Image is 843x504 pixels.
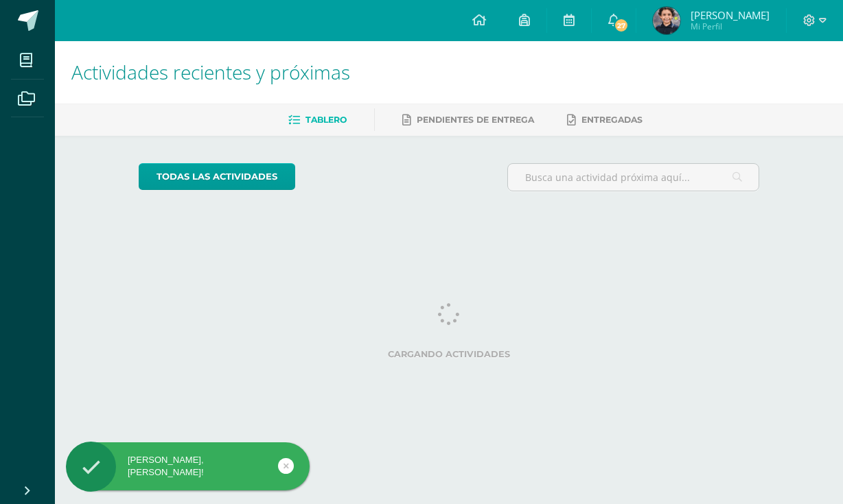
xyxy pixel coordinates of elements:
[691,8,770,22] span: [PERSON_NAME]
[139,349,760,359] label: Cargando actividades
[691,21,770,32] span: Mi Perfil
[508,164,759,191] input: Busca una actividad próxima aquí...
[402,109,534,131] a: Pendientes de entrega
[653,7,680,34] img: 7fc6b3e3df74789f49b4c70e7fdeb7a9.png
[71,59,350,85] span: Actividades recientes y próximas
[305,115,347,125] span: Tablero
[66,454,310,479] div: [PERSON_NAME], [PERSON_NAME]!
[288,109,347,131] a: Tablero
[614,18,629,33] span: 27
[581,115,643,125] span: Entregadas
[417,115,534,125] span: Pendientes de entrega
[139,163,295,190] a: todas las Actividades
[567,109,643,131] a: Entregadas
